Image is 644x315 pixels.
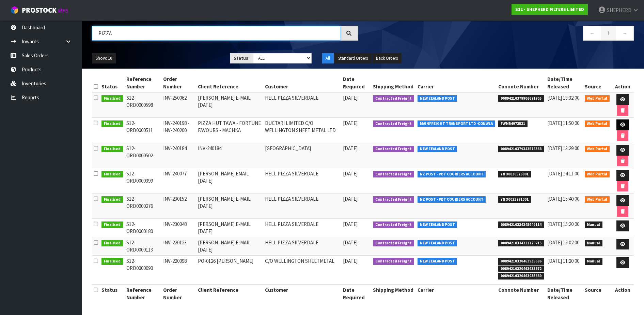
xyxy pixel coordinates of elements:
span: Contracted Freight [373,95,414,102]
td: HELL PIZZA SILVERDALE [263,168,341,194]
td: PIZZA HUT TAWA - FORTUNE FAVOURS - MACHKA [196,118,263,143]
span: NEW ZEALAND POST [418,240,457,247]
span: NEW ZEALAND POST [418,146,457,153]
td: INV-240184 [161,143,196,168]
th: Reference Number [125,285,162,303]
input: Search sales orders [92,26,340,41]
td: S12-ORD0000399 [125,168,162,194]
span: NEW ZEALAND POST [418,258,457,265]
th: Date Required [341,74,371,92]
span: Web Portal [585,196,610,203]
span: [DATE] 15:02:00 [547,239,579,246]
span: NEW ZEALAND POST [418,221,457,228]
span: NEW ZEALAND POST [418,95,457,102]
td: HELL PIZZA SILVERDALE [263,92,341,118]
th: Shipping Method [371,74,416,92]
th: Customer [263,285,341,303]
td: INV-250062 [161,92,196,118]
th: Shipping Method [371,285,416,303]
th: Connote Number [497,285,546,303]
th: Carrier [416,74,497,92]
td: INV-240077 [161,168,196,194]
span: [DATE] [343,95,358,101]
span: Contracted Freight [373,146,414,153]
span: SHEPHERD [607,7,631,13]
span: [DATE] 11:50:00 [547,120,579,126]
span: [DATE] [343,170,358,177]
td: [GEOGRAPHIC_DATA] [263,143,341,168]
span: 00894210320463935696 [498,258,544,265]
button: All [322,53,334,64]
a: 1 [601,26,616,41]
td: INV-220098 [161,255,196,285]
td: INV-230152 [161,194,196,219]
span: 00894210320463935689 [498,273,544,280]
span: [DATE] 14:11:00 [547,170,579,177]
span: Web Portal [585,120,610,127]
span: 00894210379906671905 [498,95,544,102]
th: Client Reference [196,74,263,92]
span: [DATE] 13:32:00 [547,95,579,101]
nav: Page navigation [368,26,634,43]
td: [PERSON_NAME] E-MAIL [DATE] [196,92,263,118]
th: Client Reference [196,285,263,303]
th: Source [583,285,612,303]
span: Finalised [101,146,123,153]
td: [PERSON_NAME] E-MAIL [DATE] [196,219,263,237]
th: Order Number [161,74,196,92]
span: Contracted Freight [373,196,414,203]
td: DUCTARI LIMITED C/O WELLINGTON SHEET METAL LTD [263,118,341,143]
td: [PERSON_NAME] E-MAIL [DATE] [196,237,263,255]
th: Order Number [161,285,196,303]
th: Action [611,285,634,303]
td: S12-ORD0000276 [125,194,162,219]
span: Contracted Freight [373,258,414,265]
span: Web Portal [585,171,610,178]
span: Contracted Freight [373,120,414,127]
span: ProStock [22,6,57,15]
td: S12-ORD0000511 [125,118,162,143]
span: Finalised [101,95,123,102]
th: Source [583,74,612,92]
span: Finalised [101,171,123,178]
td: INV-240184 [196,143,263,168]
td: S12-ORD0000113 [125,237,162,255]
span: Web Portal [585,95,610,102]
span: Contracted Freight [373,171,414,178]
span: Finalised [101,221,123,228]
span: [DATE] [343,196,358,202]
span: [DATE] [343,120,358,126]
span: Contracted Freight [373,221,414,228]
span: YNO0033791001 [498,196,531,203]
button: Back Orders [372,53,402,64]
span: [DATE] 15:40:00 [547,196,579,202]
span: NZ POST - PBT COURIERS ACCOUNT [418,196,486,203]
span: [DATE] [343,239,358,246]
td: [PERSON_NAME] EMAIL [DATE] [196,168,263,194]
td: PO-0126 [PERSON_NAME] [196,255,263,285]
td: HELL PIZZA SILVERDALE [263,237,341,255]
td: S12-ORD0000090 [125,255,162,285]
span: [DATE] 11:20:00 [547,258,579,264]
span: FWM54973531 [498,120,528,127]
td: INV-220123 [161,237,196,255]
th: Status [100,74,125,92]
th: Date Required [341,285,371,303]
th: Status [100,285,125,303]
td: S12-ORD0000502 [125,143,162,168]
strong: Status: [234,55,250,61]
th: Connote Number [497,74,546,92]
th: Date/Time Released [546,74,583,92]
th: Action [611,74,634,92]
button: Standard Orders [334,53,372,64]
a: → [616,26,634,41]
td: INV-240198 - INV-240200 [161,118,196,143]
span: Finalised [101,120,123,127]
span: 00894210334345949114 [498,221,544,228]
span: 00894210334311128215 [498,240,544,247]
span: Finalised [101,258,123,265]
span: Manual [585,221,603,228]
span: [DATE] [343,145,358,152]
span: [DATE] [343,258,358,264]
span: Finalised [101,240,123,247]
